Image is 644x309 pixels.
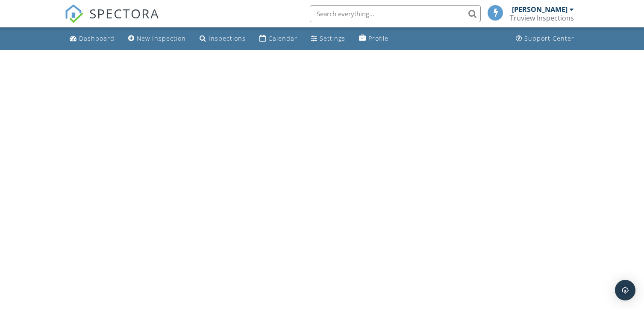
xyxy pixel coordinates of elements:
div: [PERSON_NAME] [512,5,568,14]
a: Calendar [256,31,301,47]
a: New Inspection [125,31,189,47]
a: Settings [308,31,349,47]
div: Profile [368,34,388,42]
div: Truview Inspections [510,14,574,22]
a: Profile [356,31,392,47]
a: Dashboard [66,31,118,47]
a: Inspections [196,31,249,47]
input: Search everything... [310,5,481,22]
div: Calendar [268,34,297,42]
div: Support Center [524,34,574,42]
a: SPECTORA [65,12,159,30]
span: SPECTORA [89,4,159,22]
div: Inspections [209,34,246,42]
div: Dashboard [79,34,115,42]
div: Open Intercom Messenger [615,280,635,300]
img: The Best Home Inspection Software - Spectora [65,4,83,23]
a: Support Center [512,31,578,47]
div: New Inspection [137,34,186,42]
div: Settings [320,34,345,42]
